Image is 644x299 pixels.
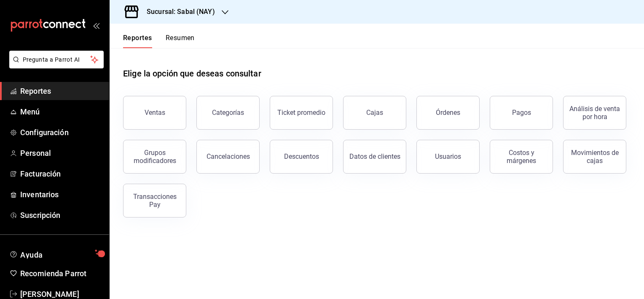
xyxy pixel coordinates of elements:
[436,109,460,117] div: Órdenes
[490,96,553,130] button: Pagos
[435,152,461,160] div: Usuarios
[563,140,626,174] button: Movimientos de cajas
[23,55,91,64] span: Pregunta a Parrot AI
[123,67,261,80] h1: Elige la opción que deseas consultar
[343,96,406,130] a: Cajas
[123,34,152,48] button: Reportes
[569,105,621,121] div: Análisis de venta por hora
[20,248,91,258] span: Ayuda
[490,140,553,174] button: Costos y márgenes
[145,109,165,117] div: Ventas
[20,147,102,159] span: Personal
[20,209,102,221] span: Suscripción
[277,109,325,117] div: Ticket promedio
[20,189,102,200] span: Inventarios
[212,109,244,117] div: Categorías
[123,184,186,217] button: Transacciones Pay
[495,149,547,165] div: Costos y márgenes
[207,152,250,160] div: Cancelaciones
[129,149,181,165] div: Grupos modificadores
[349,152,400,160] div: Datos de clientes
[196,140,260,174] button: Cancelaciones
[563,96,626,130] button: Análisis de venta por hora
[20,85,102,97] span: Reportes
[343,140,406,174] button: Datos de clientes
[196,96,260,130] button: Categorías
[9,51,104,68] button: Pregunta a Parrot AI
[366,108,384,118] div: Cajas
[123,34,195,48] div: navigation tabs
[569,149,621,165] div: Movimientos de cajas
[123,96,186,130] button: Ventas
[140,7,215,17] h3: Sucursal: Sabal (NAY)
[284,152,319,160] div: Descuentos
[20,268,102,279] span: Recomienda Parrot
[20,168,102,179] span: Facturación
[20,127,102,138] span: Configuración
[270,140,333,174] button: Descuentos
[512,109,531,117] div: Pagos
[6,61,104,70] a: Pregunta a Parrot AI
[129,193,181,209] div: Transacciones Pay
[123,140,186,174] button: Grupos modificadores
[20,106,102,117] span: Menú
[166,34,195,48] button: Resumen
[93,22,99,29] button: open_drawer_menu
[270,96,333,130] button: Ticket promedio
[416,140,480,174] button: Usuarios
[416,96,480,130] button: Órdenes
